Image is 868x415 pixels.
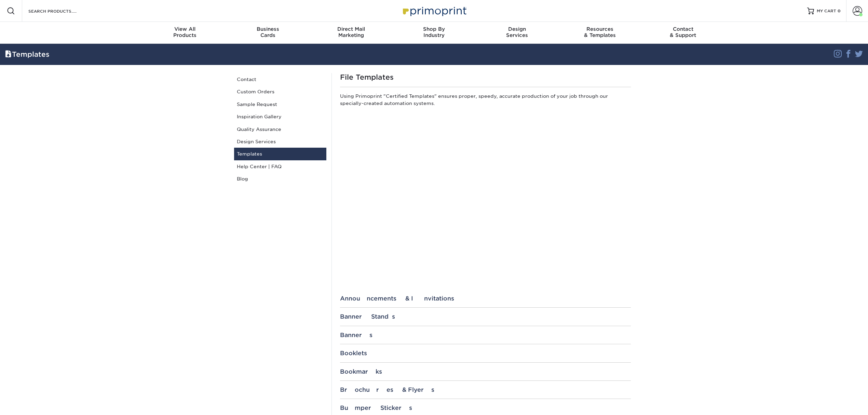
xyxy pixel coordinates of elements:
a: DesignServices [475,22,558,44]
span: Resources [558,26,641,32]
span: 0 [838,9,841,13]
a: Inspiration Gallery [234,110,326,123]
div: Services [475,26,558,38]
input: SEARCH PRODUCTS..... [28,7,94,15]
a: Design Services [234,135,326,148]
span: View All [144,26,227,32]
div: Products [144,26,227,38]
div: Banners [340,332,631,338]
div: & Templates [558,26,641,38]
div: Industry [393,26,476,38]
div: Banner Stands [340,313,631,320]
span: Design [475,26,558,32]
img: Primoprint [400,3,468,18]
div: Brochures & Flyers [340,386,631,393]
a: Resources& Templates [558,22,641,44]
a: Direct MailMarketing [310,22,393,44]
div: Bookmarks [340,368,631,375]
a: Help Center | FAQ [234,160,326,173]
a: Templates [234,148,326,160]
div: Cards [227,26,310,38]
a: Shop ByIndustry [393,22,476,44]
a: Quality Assurance [234,123,326,135]
span: Business [227,26,310,32]
span: Direct Mail [310,26,393,32]
span: MY CART [817,8,836,14]
a: Contact [234,73,326,85]
p: Using Primoprint "Certified Templates" ensures proper, speedy, accurate production of your job th... [340,93,631,109]
a: Custom Orders [234,85,326,98]
span: Contact [641,26,724,32]
h1: File Templates [340,73,631,81]
div: Booklets [340,350,631,357]
div: Marketing [310,26,393,38]
span: Shop By [393,26,476,32]
div: Bumper Stickers [340,404,631,411]
a: BusinessCards [227,22,310,44]
a: Contact& Support [641,22,724,44]
a: Sample Request [234,98,326,110]
div: Announcements & Invitations [340,295,631,302]
a: View AllProducts [144,22,227,44]
div: & Support [641,26,724,38]
a: Blog [234,173,326,185]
